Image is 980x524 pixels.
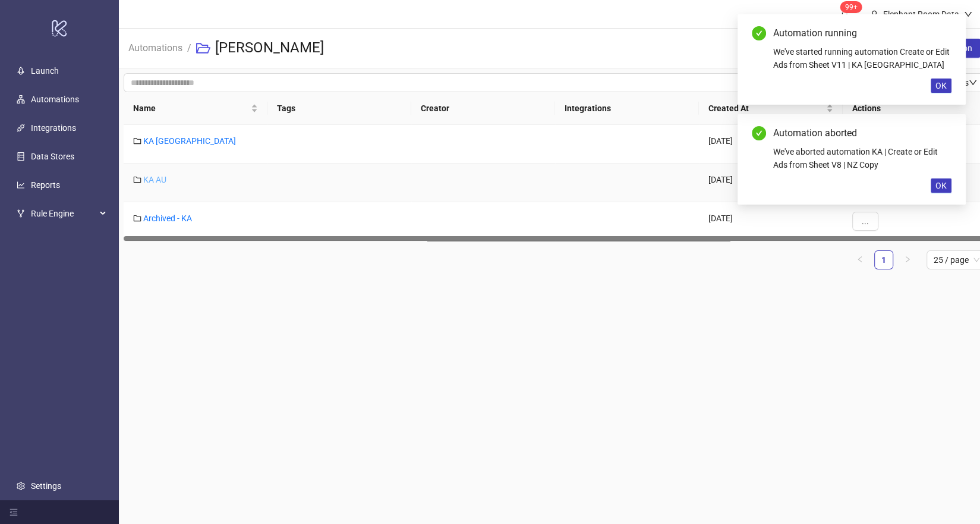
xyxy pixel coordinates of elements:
[938,126,951,139] a: Close
[187,29,191,67] li: /
[969,79,977,87] span: down
[856,256,864,263] span: left
[874,250,893,269] li: 1
[411,92,555,125] th: Creator
[773,26,951,40] div: Automation running
[143,175,166,184] a: KA AU
[17,209,25,218] span: fork
[862,216,869,226] span: ...
[904,256,911,263] span: right
[133,137,141,145] span: folder
[699,202,843,241] div: [DATE]
[752,26,766,40] span: check-circle
[708,102,824,115] span: Created At
[267,92,411,125] th: Tags
[870,10,878,18] span: user
[938,26,951,39] a: Close
[773,45,951,71] div: We've started running automation Create or Edit Ads from Sheet V11 | KA [GEOGRAPHIC_DATA]
[752,126,766,140] span: check-circle
[143,136,236,146] a: KA [GEOGRAPHIC_DATA]
[31,152,74,161] a: Data Stores
[935,181,947,190] span: OK
[133,175,141,184] span: folder
[31,123,76,133] a: Integrations
[699,125,843,164] div: [DATE]
[850,250,869,269] li: Previous Page
[196,41,210,55] span: folder-open
[143,214,192,223] a: Archived - KA
[964,10,972,18] span: down
[133,102,248,115] span: Name
[875,251,893,269] a: 1
[31,481,61,491] a: Settings
[126,40,185,54] a: Automations
[931,178,951,193] button: OK
[898,250,917,269] button: right
[773,126,951,140] div: Automation aborted
[31,95,79,104] a: Automations
[699,164,843,202] div: [DATE]
[840,1,862,13] sup: 1753
[898,250,917,269] li: Next Page
[850,250,869,269] button: left
[935,81,947,90] span: OK
[31,180,60,190] a: Reports
[931,79,951,93] button: OK
[215,39,324,58] h3: [PERSON_NAME]
[31,66,59,76] a: Launch
[124,92,267,125] th: Name
[699,92,843,125] th: Created At
[31,202,96,225] span: Rule Engine
[10,508,18,516] span: menu-fold
[773,145,951,171] div: We've aborted automation KA | Create or Edit Ads from Sheet V8 | NZ Copy
[555,92,699,125] th: Integrations
[133,214,141,222] span: folder
[852,212,878,231] button: ...
[878,8,964,21] div: Elephant Room Data
[934,251,979,269] span: 25 / page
